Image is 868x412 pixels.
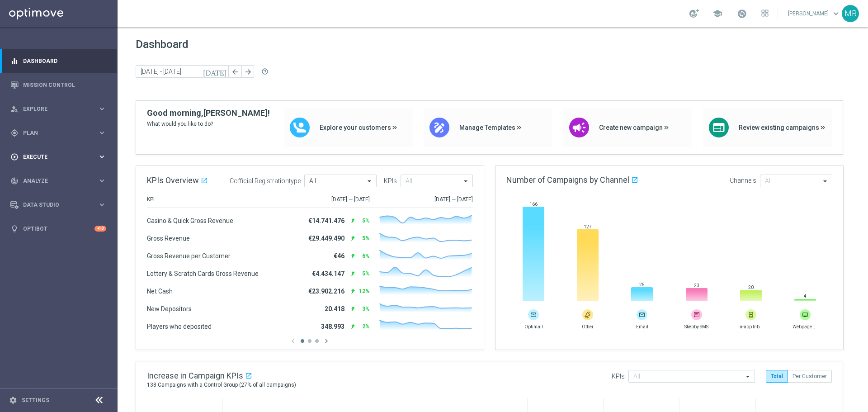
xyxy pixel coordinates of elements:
[10,225,19,233] i: lightbulb
[831,9,841,19] span: keyboard_arrow_down
[712,9,722,19] span: school
[787,7,842,20] a: [PERSON_NAME]keyboard_arrow_down
[10,81,107,89] button: Mission Control
[10,225,107,232] button: lightbulb Optibot +10
[10,201,107,208] button: Data Studio keyboard_arrow_right
[23,130,98,136] span: Plan
[10,105,107,113] button: person_search Explore keyboard_arrow_right
[10,129,98,137] div: Plan
[10,177,98,185] div: Analyze
[10,57,107,65] button: equalizer Dashboard
[22,398,49,403] a: Settings
[10,105,98,113] div: Explore
[10,153,98,161] div: Execute
[10,217,106,241] div: Optibot
[10,73,106,97] div: Mission Control
[23,154,98,160] span: Execute
[10,129,107,137] button: gps_fixed Plan keyboard_arrow_right
[10,129,19,137] i: gps_fixed
[23,178,98,184] span: Analyze
[98,152,106,161] i: keyboard_arrow_right
[23,106,98,112] span: Explore
[98,200,106,209] i: keyboard_arrow_right
[10,177,19,185] i: track_changes
[842,5,859,22] div: MB
[98,104,106,113] i: keyboard_arrow_right
[98,176,106,185] i: keyboard_arrow_right
[10,153,19,161] i: play_circle_outline
[10,153,107,161] button: play_circle_outline Execute keyboard_arrow_right
[23,73,106,97] a: Mission Control
[10,177,107,185] button: track_changes Analyze keyboard_arrow_right
[23,202,98,208] span: Data Studio
[23,217,94,241] a: Optibot
[9,396,17,404] i: settings
[10,57,19,65] i: equalizer
[94,226,106,232] div: +10
[10,201,98,209] div: Data Studio
[98,128,106,137] i: keyboard_arrow_right
[23,49,106,73] a: Dashboard
[10,105,19,113] i: person_search
[10,49,106,73] div: Dashboard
